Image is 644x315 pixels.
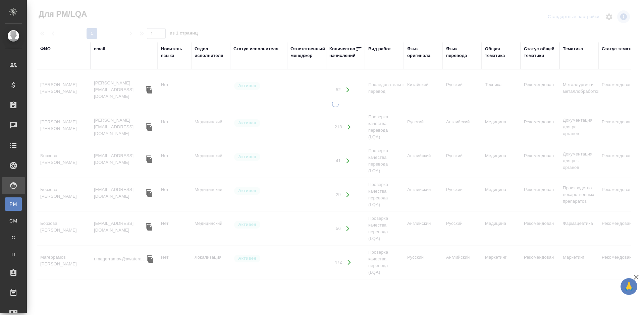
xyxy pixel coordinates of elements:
[342,120,356,134] button: Открыть работы
[290,46,325,59] div: Ответственный менеджер
[145,254,155,264] button: Скопировать
[144,154,154,164] button: Скопировать
[342,256,356,269] button: Открыть работы
[233,46,278,52] div: Статус исполнителя
[144,122,154,132] button: Скопировать
[8,251,18,258] span: П
[40,46,51,52] div: ФИО
[407,46,439,59] div: Язык оригинала
[563,46,583,52] div: Тематика
[8,217,18,224] span: CM
[602,46,638,52] div: Статус тематики
[195,46,227,59] div: Отдел исполнителя
[5,197,22,211] a: PM
[5,214,22,228] a: CM
[8,234,18,241] span: С
[341,154,355,168] button: Открыть работы
[368,46,391,52] div: Вид работ
[623,279,635,294] span: 🙏
[524,46,556,59] div: Статус общей тематики
[161,46,188,59] div: Носитель языка
[341,188,355,202] button: Открыть работы
[8,201,18,207] span: PM
[446,46,478,59] div: Язык перевода
[144,188,154,198] button: Скопировать
[144,85,154,95] button: Скопировать
[5,248,22,261] a: П
[341,83,355,97] button: Открыть работы
[485,46,517,59] div: Общая тематика
[5,231,22,244] a: С
[144,222,154,232] button: Скопировать
[621,278,637,295] button: 🙏
[329,46,356,59] div: Количество начислений
[341,222,355,236] button: Открыть работы
[94,46,105,52] div: email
